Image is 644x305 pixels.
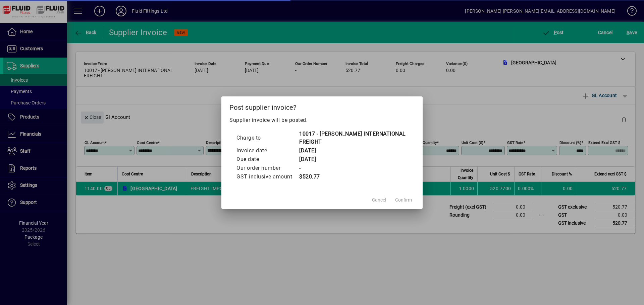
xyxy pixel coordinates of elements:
[299,172,408,181] td: $520.77
[299,155,408,164] td: [DATE]
[299,146,408,155] td: [DATE]
[299,130,408,146] td: 10017 - [PERSON_NAME] INTERNATIONAL FREIGHT
[236,155,299,164] td: Due date
[236,146,299,155] td: Invoice date
[236,164,299,172] td: Our order number
[236,172,299,181] td: GST inclusive amount
[229,116,415,124] p: Supplier invoice will be posted.
[221,96,423,116] h2: Post supplier invoice?
[299,164,408,172] td: -
[236,130,299,146] td: Charge to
